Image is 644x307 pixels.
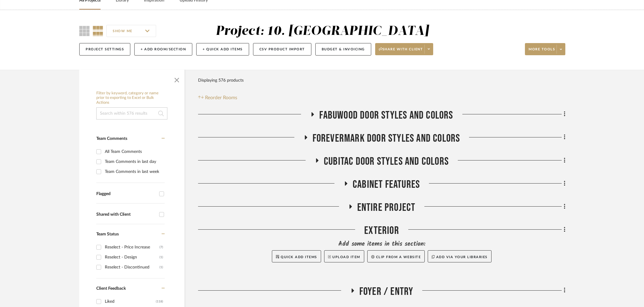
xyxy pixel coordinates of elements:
[96,191,156,197] div: Flagged
[96,107,167,120] input: Search within 576 results
[379,47,423,56] span: Share with client
[216,25,429,38] div: Project: 10. [GEOGRAPHIC_DATA]
[324,155,449,168] span: CUBITAC DOOR STYLES AND COLORS
[96,212,156,217] div: Shared with Client
[96,137,127,141] span: Team Comments
[105,252,159,262] div: Reselect - Design
[96,286,126,291] span: Client Feedback
[105,242,159,252] div: Reselect - Price Increase
[105,157,163,167] div: Team Comments in last day
[315,43,371,56] button: Budget & Invoicing
[375,43,433,55] button: Share with client
[253,43,311,56] button: CSV Product Import
[324,250,364,262] button: Upload Item
[96,232,119,236] span: Team Status
[272,250,321,262] button: Quick Add Items
[105,297,156,306] div: Liked
[159,242,163,252] div: (7)
[319,109,453,122] span: FABUWOOD DOOR STYLES AND COLORS
[159,252,163,262] div: (1)
[428,250,492,262] button: Add via your libraries
[156,297,163,306] div: (118)
[529,47,555,56] span: More tools
[198,94,237,101] button: Reorder Rooms
[313,132,460,145] span: FOREVERMARK DOOR STYLES AND COLORS
[79,43,130,56] button: Project Settings
[525,43,565,55] button: More tools
[198,74,244,86] div: Displaying 576 products
[359,285,413,298] span: Foyer / Entry
[196,43,249,56] button: + Quick Add Items
[105,167,163,177] div: Team Comments in last week
[96,91,167,105] h6: Filter by keyword, category or name prior to exporting to Excel or Bulk Actions
[171,73,183,85] button: Close
[353,178,420,191] span: Cabinet Features
[281,255,317,259] span: Quick Add Items
[198,240,565,248] div: Add some items in this section:
[205,94,237,101] span: Reorder Rooms
[159,262,163,272] div: (1)
[105,147,163,157] div: All Team Comments
[134,43,192,56] button: + Add Room/Section
[367,250,425,262] button: Clip from a website
[105,262,159,272] div: Reselect - Discontinued
[357,201,416,214] span: Entire Project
